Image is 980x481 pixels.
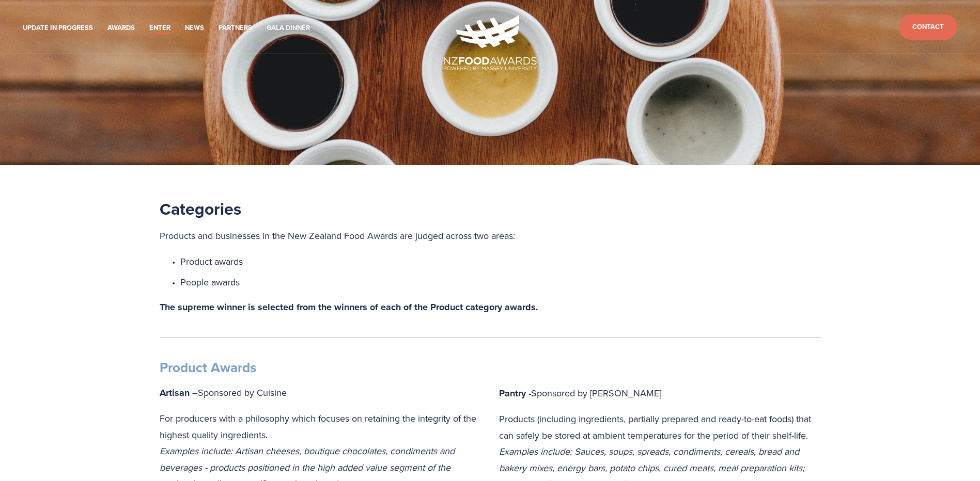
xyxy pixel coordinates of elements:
a: Awards [107,22,135,34]
a: Partners [219,22,252,34]
p: Product awards [180,253,821,270]
strong: Product Awards [160,358,256,377]
p: People awards [180,274,821,291]
strong: The supreme winner is selected from the winners of each of the Product category awards. [160,300,538,314]
strong: Pantry - [499,387,531,400]
a: Enter [149,22,170,34]
a: Update in Progress [23,22,93,34]
p: Products and businesses in the New Zealand Food Awards are judged across two areas: [160,228,821,244]
strong: Artisan – [160,386,198,399]
a: Contact [899,14,957,40]
a: Gala Dinner [267,22,310,34]
strong: Categories [160,197,241,221]
p: Sponsored by Cuisine [160,384,481,402]
p: Sponsored by [PERSON_NAME] [499,385,821,402]
a: News [185,22,204,34]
